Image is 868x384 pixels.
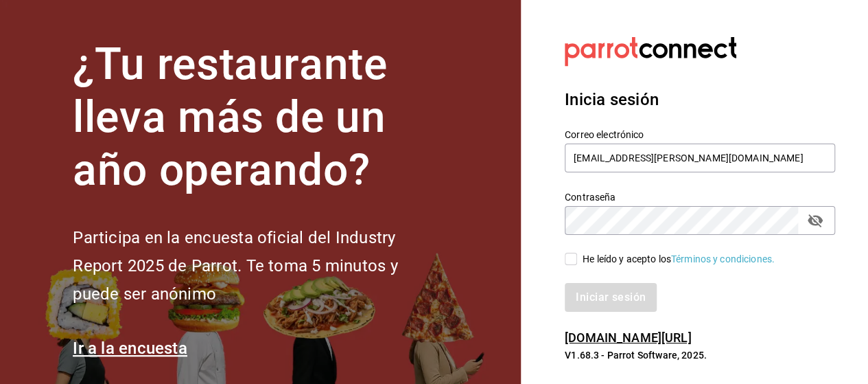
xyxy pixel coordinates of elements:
div: He leído y acepto los [583,252,775,267]
p: V1.68.3 - Parrot Software, 2025. [565,348,835,362]
h3: Inicia sesión [565,87,835,112]
h1: ¿Tu restaurante lleva más de un año operando? [73,38,443,196]
a: Términos y condiciones. [671,253,775,264]
label: Contraseña [565,192,835,202]
a: [DOMAIN_NAME][URL] [565,330,691,345]
h2: Participa en la encuesta oficial del Industry Report 2025 de Parrot. Te toma 5 minutos y puede se... [73,224,443,308]
a: Ir a la encuesta [73,339,187,358]
button: passwordField [804,209,827,232]
input: Ingresa tu correo electrónico [565,144,835,172]
label: Correo electrónico [565,130,835,139]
